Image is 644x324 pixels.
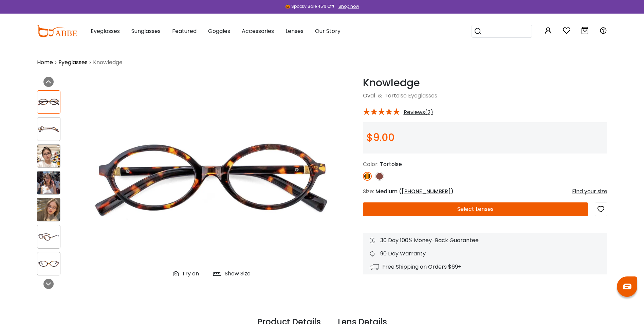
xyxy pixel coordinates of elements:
span: Color: [363,160,379,168]
a: Tortoise [385,92,407,100]
span: Our Story [315,27,341,35]
div: 90 Day Warranty [370,250,601,258]
img: Knowledge Tortoise Acetate Eyeglasses , UniversalBridgeFit Frames from ABBE Glasses [37,258,60,270]
a: Eyeglasses [58,58,88,67]
span: $9.00 [366,130,394,145]
span: & [376,92,383,100]
div: Shop now [338,3,359,10]
div: Show Size [225,270,251,278]
h1: Knowledge [363,77,607,89]
img: Knowledge Tortoise Acetate Eyeglasses , UniversalBridgeFit Frames from ABBE Glasses [88,77,336,283]
span: Reviews(2) [404,109,433,115]
div: Try on [182,270,199,278]
span: Size: [363,187,374,195]
img: Knowledge Tortoise Acetate Eyeglasses , UniversalBridgeFit Frames from ABBE Glasses [37,198,60,221]
span: Featured [172,27,197,35]
div: Find your size [572,187,607,196]
img: Knowledge Tortoise Acetate Eyeglasses , UniversalBridgeFit Frames from ABBE Glasses [37,145,60,167]
span: Eyeglasses [91,27,120,35]
a: Home [37,58,53,67]
div: 🎃 Spooky Sale 45% Off! [285,3,334,10]
span: Goggles [208,27,230,35]
span: Eyeglasses [408,92,437,100]
span: Accessories [242,27,274,35]
img: Knowledge Tortoise Acetate Eyeglasses , UniversalBridgeFit Frames from ABBE Glasses [37,231,60,242]
img: Knowledge Tortoise Acetate Eyeglasses , UniversalBridgeFit Frames from ABBE Glasses [37,96,60,108]
span: Sunglasses [131,27,161,35]
a: Oval [363,92,375,100]
div: 30 Day 100% Money-Back Guarantee [370,236,601,245]
img: Knowledge Tortoise Acetate Eyeglasses , UniversalBridgeFit Frames from ABBE Glasses [37,123,60,135]
span: Knowledge [93,58,123,67]
span: Tortoise [380,160,402,168]
div: Free Shipping on Orders $69+ [370,263,601,271]
img: abbeglasses.com [37,25,77,37]
span: Medium ( ) [375,187,454,195]
span: Lenses [286,27,303,35]
a: Shop now [335,3,359,9]
button: Select Lenses [363,202,588,216]
img: Knowledge Tortoise Acetate Eyeglasses , UniversalBridgeFit Frames from ABBE Glasses [37,172,60,194]
img: chat [623,284,631,289]
span: [PHONE_NUMBER] [402,187,451,195]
